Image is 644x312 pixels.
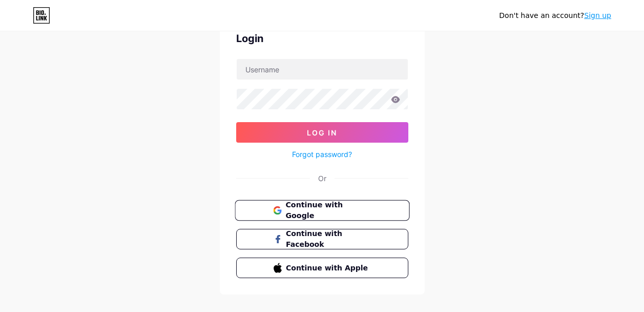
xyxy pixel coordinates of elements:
a: Forgot password? [292,149,352,160]
div: Or [318,173,326,184]
span: Continue with Apple [286,263,370,274]
input: Username [237,59,408,80]
button: Continue with Apple [236,258,408,278]
span: Log In [307,128,337,137]
button: Log In [236,122,408,143]
span: Continue with Facebook [286,228,370,250]
a: Continue with Google [236,200,408,221]
div: Don't have an account? [499,10,611,21]
button: Continue with Facebook [236,229,408,249]
button: Continue with Google [235,200,409,221]
span: Continue with Google [285,200,371,222]
a: Sign up [584,11,611,19]
div: Login [236,31,408,46]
